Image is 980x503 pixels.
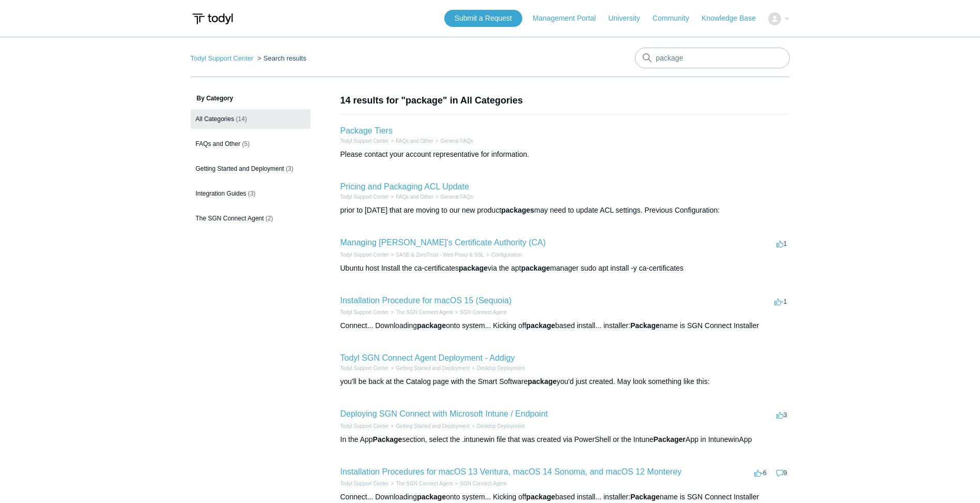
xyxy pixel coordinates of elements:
li: Todyl Support Center [340,364,389,372]
li: Todyl Support Center [340,137,389,145]
a: Installation Procedures for macOS 13 Ventura, macOS 14 Sonoma, and macOS 12 Monterey [340,467,682,476]
a: Submit a Request [444,10,522,27]
span: 3 [776,411,787,419]
li: Todyl Support Center [340,422,389,430]
em: packages [501,206,534,214]
li: FAQs and Other [388,193,433,201]
span: The SGN Connect Agent [196,215,264,222]
img: Todyl Support Center Help Center home page [191,9,235,28]
span: FAQs and Other [196,140,241,147]
span: -6 [754,469,767,477]
a: Pricing and Packaging ACL Update [340,182,469,191]
li: The SGN Connect Agent [388,480,453,487]
em: Package [630,321,660,330]
a: The SGN Connect Agent (2) [191,209,310,228]
li: SGN Connect Agent [453,480,506,487]
a: Installation Procedure for macOS 15 (Sequoia) [340,296,512,305]
a: Deploying SGN Connect with Microsoft Intune / Endpoint [340,409,548,418]
li: Configuration [484,251,522,259]
span: 9 [776,469,787,477]
a: Todyl Support Center [340,423,389,429]
a: The SGN Connect Agent [396,309,453,315]
span: (14) [236,115,247,123]
li: General FAQs [433,193,473,201]
em: package [417,321,446,330]
a: General FAQs [440,194,473,200]
div: Please contact your account representative for information. [340,149,790,160]
li: Todyl Support Center [340,480,389,487]
em: package [521,264,550,272]
a: Todyl Support Center [340,481,389,486]
li: General FAQs [433,137,473,145]
em: Package [373,435,402,443]
span: All Categories [196,115,235,123]
div: In the App section, select the .intunewin file that was created via PowerShell or the Intune App ... [340,434,790,445]
li: FAQs and Other [388,137,433,145]
a: Package Tiers [340,126,393,135]
li: SGN Connect Agent [453,308,506,316]
span: Integration Guides [196,190,246,197]
input: Search [635,48,790,68]
div: Connect... Downloading onto system... Kicking off based install... installer: name is SGN Connect... [340,492,790,502]
span: (5) [242,140,250,147]
a: SASE & ZeroTrust - Web Proxy & SSL [396,252,484,258]
em: package [526,321,555,330]
li: The SGN Connect Agent [388,308,453,316]
a: Todyl Support Center [340,138,389,144]
div: Ubuntu host Install the ca-certificates via the apt manager sudo apt install -y ca-certificates [340,263,790,274]
li: Desktop Deployment [470,422,525,430]
a: SGN Connect Agent [460,481,506,486]
a: Management Portal [533,13,606,24]
li: Todyl Support Center [340,251,389,259]
a: Community [652,13,699,24]
em: package [459,264,488,272]
a: Configuration [491,252,522,258]
a: FAQs and Other (5) [191,134,310,154]
li: Search results [255,54,306,62]
li: Todyl Support Center [191,54,256,62]
a: All Categories (14) [191,109,310,129]
em: Packager [654,435,686,443]
a: Knowledge Base [702,13,766,24]
li: Getting Started and Deployment [388,422,470,430]
a: University [608,13,650,24]
a: Todyl Support Center [191,54,254,62]
a: FAQs and Other [396,138,433,144]
span: (3) [286,165,293,172]
a: FAQs and Other [396,194,433,200]
span: Getting Started and Deployment [196,165,284,172]
a: Desktop Deployment [477,423,525,429]
li: SASE & ZeroTrust - Web Proxy & SSL [388,251,484,259]
span: (2) [266,215,273,222]
em: package [417,493,446,501]
a: General FAQs [440,138,473,144]
a: Getting Started and Deployment [396,365,470,371]
em: package [526,493,555,501]
a: Todyl SGN Connect Agent Deployment - Addigy [340,353,515,362]
a: Managing [PERSON_NAME]'s Certificate Authority (CA) [340,238,546,247]
div: you'll be back at the Catalog page with the Smart Software you'd just created. May look something... [340,376,790,387]
span: (3) [248,190,256,197]
a: Todyl Support Center [340,365,389,371]
li: Desktop Deployment [470,364,525,372]
a: Todyl Support Center [340,309,389,315]
a: Getting Started and Deployment [396,423,470,429]
a: Todyl Support Center [340,252,389,258]
li: Getting Started and Deployment [388,364,470,372]
li: Todyl Support Center [340,193,389,201]
a: Integration Guides (3) [191,184,310,203]
h1: 14 results for "package" in All Categories [340,94,790,108]
h3: By Category [191,94,310,103]
a: Desktop Deployment [477,365,525,371]
span: -1 [774,298,787,305]
a: The SGN Connect Agent [396,481,453,486]
span: 1 [776,240,787,247]
a: Todyl Support Center [340,194,389,200]
em: Package [630,493,660,501]
div: prior to [DATE] that are moving to our new product may need to update ACL settings. Previous Conf... [340,205,790,216]
li: Todyl Support Center [340,308,389,316]
div: Connect... Downloading onto system... Kicking off based install... installer: name is SGN Connect... [340,320,790,331]
em: package [528,377,557,386]
a: SGN Connect Agent [460,309,506,315]
a: Getting Started and Deployment (3) [191,159,310,179]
